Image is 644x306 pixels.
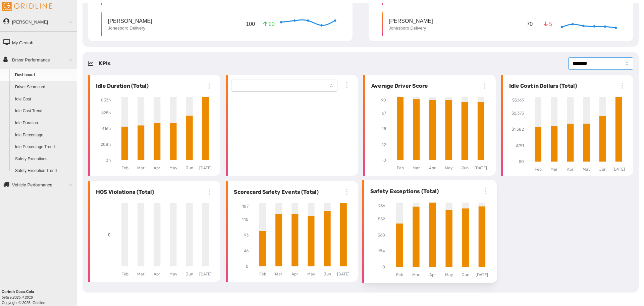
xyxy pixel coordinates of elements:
[12,93,77,105] a: Idle Cost
[259,272,266,276] tspan: Feb
[550,167,558,172] tspan: Mar
[12,81,77,93] a: Driver Scorecard
[612,167,625,172] tspan: [DATE]
[476,273,488,277] tspan: [DATE]
[275,272,282,276] tspan: Mar
[367,187,439,195] h6: Safety Exceptions (Total)
[412,273,420,277] tspan: Mar
[137,166,145,170] tspan: Mar
[2,289,77,305] div: Copyright © 2025, Gridline
[512,127,524,132] tspan: $1,582
[93,188,154,196] h6: HOS Violations (Total)
[169,272,177,276] tspan: May
[12,69,77,81] a: Dashboard
[244,233,249,237] tspan: 93
[381,143,386,147] tspan: 22
[519,160,524,164] tspan: $0
[231,188,319,196] h6: Scorecard Safety Events (Total)
[199,166,212,170] tspan: [DATE]
[108,233,111,237] tspan: 0
[121,272,128,276] tspan: Feb
[102,127,111,131] tspan: 416h
[534,167,541,172] tspan: Feb
[525,19,534,29] p: 70
[445,166,453,170] tspan: May
[307,272,315,276] tspan: May
[582,167,590,172] tspan: May
[154,272,160,276] tspan: Apr
[121,166,128,170] tspan: Feb
[12,141,77,153] a: Idle Percentage Trend
[108,25,152,31] p: Jonesboro Delivery
[396,273,403,277] tspan: Feb
[369,82,428,90] h6: Average Driver Score
[137,272,145,276] tspan: Mar
[186,272,193,276] tspan: Jun
[413,166,420,170] tspan: Mar
[186,166,193,170] tspan: Jun
[337,272,350,276] tspan: [DATE]
[199,272,212,276] tspan: [DATE]
[101,98,111,102] tspan: 833h
[543,20,553,28] p: 5
[512,98,524,102] tspan: $3,165
[244,249,249,253] tspan: 46
[512,111,524,116] tspan: $2,373
[445,273,453,277] tspan: May
[245,19,256,29] p: 100
[12,165,77,177] a: Safety Exception Trend
[378,204,385,208] tspan: 736
[389,17,433,25] p: [PERSON_NAME]
[397,166,404,170] tspan: Feb
[382,111,386,116] tspan: 67
[169,166,177,170] tspan: May
[389,25,433,31] p: Jonesboro Delivery
[154,166,160,170] tspan: Apr
[378,217,385,221] tspan: 552
[101,111,111,116] tspan: 625h
[429,273,436,277] tspan: Apr
[2,295,33,299] i: beta v.2025.4.2019
[106,158,111,163] tspan: 0h
[381,127,386,131] tspan: 45
[381,98,386,102] tspan: 90
[382,265,385,270] tspan: 0
[12,153,77,165] a: Safety Exceptions
[516,143,524,148] tspan: $791
[108,17,152,25] p: [PERSON_NAME]
[506,82,577,90] h6: Idle Cost in Dollars (Total)
[12,117,77,129] a: Idle Duration
[475,166,487,170] tspan: [DATE]
[599,167,606,172] tspan: Jun
[242,217,249,222] tspan: 140
[383,158,386,163] tspan: 0
[99,59,111,68] h5: KPIs
[12,105,77,117] a: Idle Cost Trend
[378,249,385,254] tspan: 184
[93,82,149,90] h6: Idle Duration (Total)
[263,20,274,28] p: 20
[242,204,249,209] tspan: 187
[12,129,77,141] a: Idle Percentage
[2,290,34,294] b: Corinth Coca-Cola
[101,142,111,147] tspan: 208h
[378,233,385,237] tspan: 368
[323,272,331,276] tspan: Jun
[246,264,249,269] tspan: 0
[461,166,469,170] tspan: Jun
[567,167,574,172] tspan: Apr
[2,2,52,11] img: Gridline
[429,166,436,170] tspan: Apr
[291,272,298,276] tspan: Apr
[462,273,469,277] tspan: Jun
